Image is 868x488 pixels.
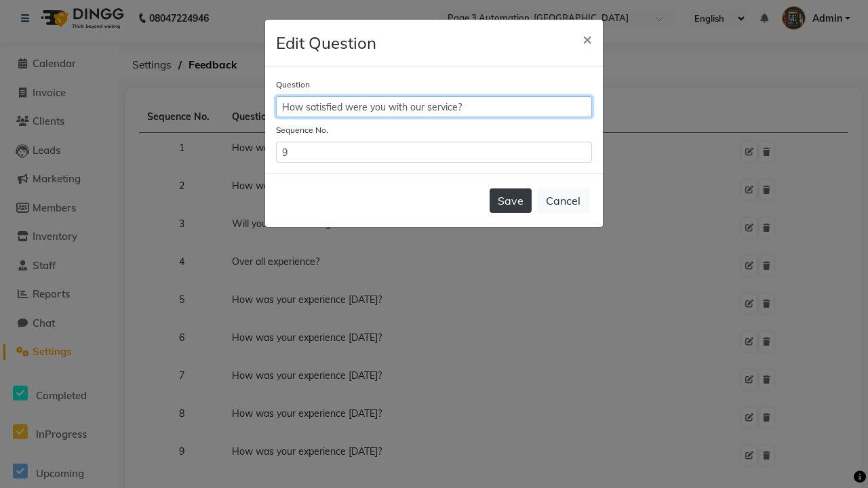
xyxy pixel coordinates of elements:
h4: Edit Question [276,30,376,55]
label: Question [276,79,310,91]
label: Sequence No. [276,124,328,136]
button: Close [572,20,603,58]
input: enter question [276,96,592,117]
span: × [583,28,592,49]
button: Cancel [537,188,589,213]
input: sequence [276,142,592,163]
button: Save [490,188,532,213]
